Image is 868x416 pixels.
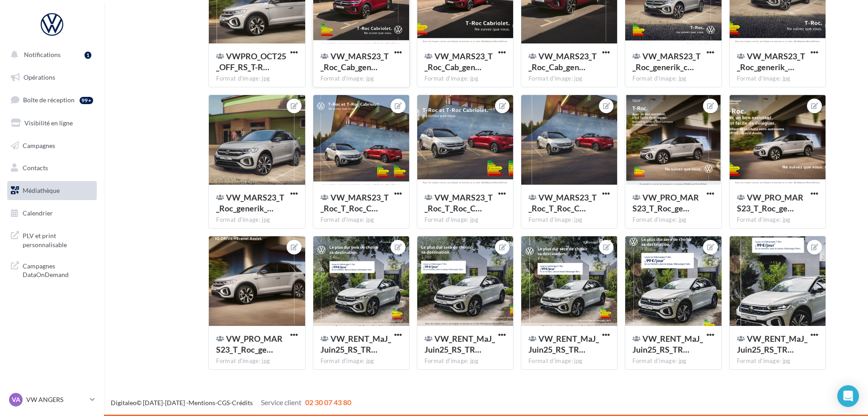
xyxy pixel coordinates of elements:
[23,164,48,172] span: Contacts
[837,385,859,407] div: Open Intercom Messenger
[5,226,99,253] a: PLV et print personnalisable
[321,334,391,354] span: VW_RENT_MaJ_Juin25_RS_TRoc_CARRE
[111,399,137,406] a: Digitaleo
[232,399,253,406] a: Crédits
[216,334,283,354] span: VW_PRO_MARS23_T_Roc_generik_Story
[23,209,53,217] span: Calendrier
[425,357,506,365] div: Format d'image: jpg
[321,75,402,83] div: Format d'image: jpg
[632,357,714,365] div: Format d'image: jpg
[528,192,597,213] span: VW_MARS23_T_Roc_T_Roc_Cab_generik_Story
[23,260,93,279] span: Campagnes DataOnDemand
[216,216,297,224] div: Format d'image: jpg
[80,97,93,104] div: 99+
[85,52,91,59] div: 1
[425,51,493,72] span: VW_MARS23_T_Roc_Cab_generik_GMB
[425,334,495,354] span: VW_RENT_MaJ_Juin25_RS_TRoc_GMB
[5,45,95,64] button: Notifications 1
[5,68,99,87] a: Opérations
[5,181,99,200] a: Médiathèque
[305,398,351,406] span: 02 30 07 43 80
[737,192,803,213] span: VW_PRO_MARS23_T_Roc_generik_GMB
[24,51,61,58] span: Notifications
[261,398,302,406] span: Service client
[528,334,599,354] span: VW_RENT_MaJ_Juin25_RS_TRoc_GMB_720x720px
[737,216,818,224] div: Format d'image: jpg
[26,395,86,404] p: VW ANGERS
[12,395,20,404] span: VA
[632,192,699,213] span: VW_PRO_MARS23_T_Roc_generik_carre
[528,357,610,365] div: Format d'image: jpg
[321,192,389,213] span: VW_MARS23_T_Roc_T_Roc_Cab_generik_carre
[5,204,99,223] a: Calendrier
[5,90,99,110] a: Boîte de réception99+
[5,114,99,133] a: Visibilité en ligne
[111,399,351,406] span: © [DATE]-[DATE] - - -
[321,357,402,365] div: Format d'image: jpg
[321,216,402,224] div: Format d'image: jpg
[7,391,97,408] a: VA VW ANGERS
[528,216,610,224] div: Format d'image: jpg
[425,75,506,83] div: Format d'image: jpg
[737,75,818,83] div: Format d'image: jpg
[23,96,75,104] span: Boîte de réception
[24,119,73,127] span: Visibilité en ligne
[632,75,714,83] div: Format d'image: jpg
[189,399,215,406] a: Mentions
[528,75,610,83] div: Format d'image: jpg
[737,357,818,365] div: Format d'image: jpg
[216,192,284,213] span: VW_MARS23_T_Roc_generik_Story
[216,75,297,83] div: Format d'image: jpg
[5,158,99,177] a: Contacts
[632,334,703,354] span: VW_RENT_MaJ_Juin25_RS_TRoc_INSTA
[216,51,286,72] span: VWPRO_OCT25_OFF_RS_T-Roc_STORY
[23,186,60,194] span: Médiathèque
[321,51,389,72] span: VW_MARS23_T_Roc_Cab_generik_carre
[5,136,99,155] a: Campagnes
[217,399,230,406] a: CGS
[737,334,807,354] span: VW_RENT_MaJ_Juin25_RS_TRoc_STORY
[5,256,99,283] a: Campagnes DataOnDemand
[425,216,506,224] div: Format d'image: jpg
[23,141,55,149] span: Campagnes
[425,192,493,213] span: VW_MARS23_T_Roc_T_Roc_Cab_generik_GMB
[632,216,714,224] div: Format d'image: jpg
[216,357,297,365] div: Format d'image: jpg
[24,73,55,81] span: Opérations
[23,230,93,249] span: PLV et print personnalisable
[737,51,805,72] span: VW_MARS23_T_Roc_generik_GMB
[632,51,701,72] span: VW_MARS23_T_Roc_generik_carre
[528,51,597,72] span: VW_MARS23_T_Roc_Cab_generik_Story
